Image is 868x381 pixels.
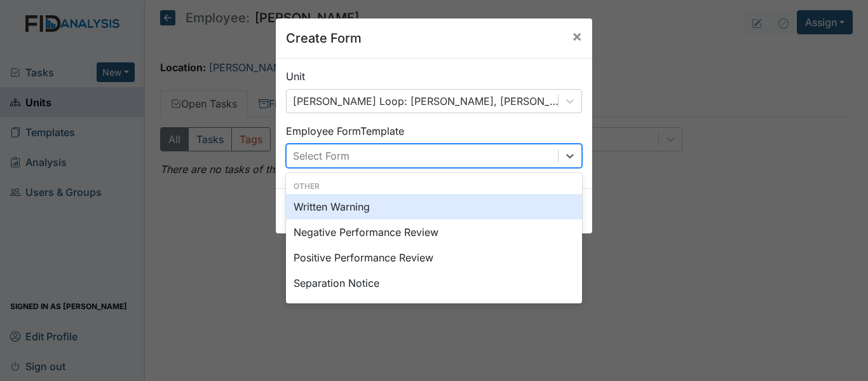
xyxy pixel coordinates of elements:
div: Other [286,181,582,192]
span: × [572,27,582,45]
div: Written Warning [286,194,582,219]
h5: Create Form [286,29,362,48]
label: Unit [286,69,305,84]
button: Close [562,18,592,54]
div: [PERSON_NAME] Loop: [PERSON_NAME], [PERSON_NAME] (Employee) [293,94,559,109]
div: Positive Performance Review [286,245,582,270]
div: Negative Performance Review [286,219,582,245]
div: Select Form [293,148,349,163]
label: Employee Form Template [286,123,404,139]
div: Separation Notice [286,270,582,296]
